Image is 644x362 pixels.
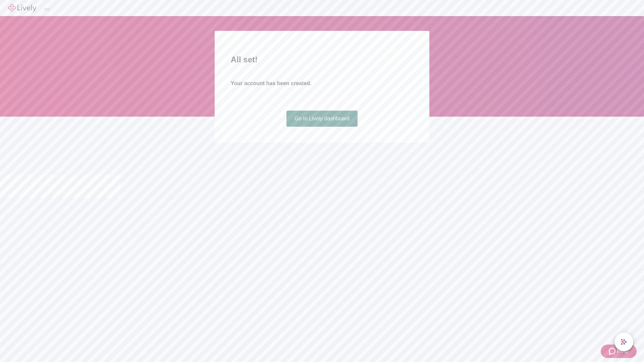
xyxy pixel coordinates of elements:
[44,8,50,10] button: Log out
[614,333,633,351] button: chat
[231,54,413,66] h2: All set!
[617,347,629,355] span: Help
[621,339,627,345] svg: Lively AI Assistant
[8,4,36,12] img: Lively
[609,347,617,355] svg: Zendesk support icon
[286,111,358,127] a: Go to Lively dashboard
[601,345,637,358] button: Zendesk support iconHelp
[231,79,413,87] h4: Your account has been created.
